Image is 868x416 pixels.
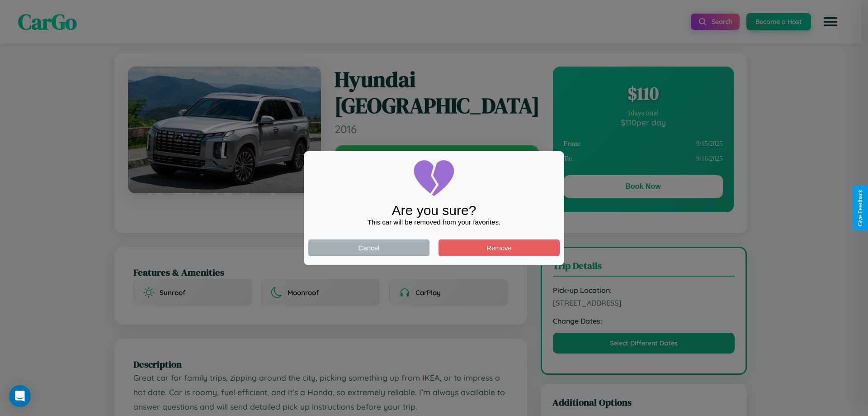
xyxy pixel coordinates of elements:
div: Are you sure? [308,203,560,218]
img: broken-heart [411,156,457,201]
div: Give Feedback [857,190,863,226]
div: This car will be removed from your favorites. [308,218,560,226]
div: Open Intercom Messenger [9,385,31,407]
button: Remove [439,239,560,256]
button: Cancel [308,239,429,256]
